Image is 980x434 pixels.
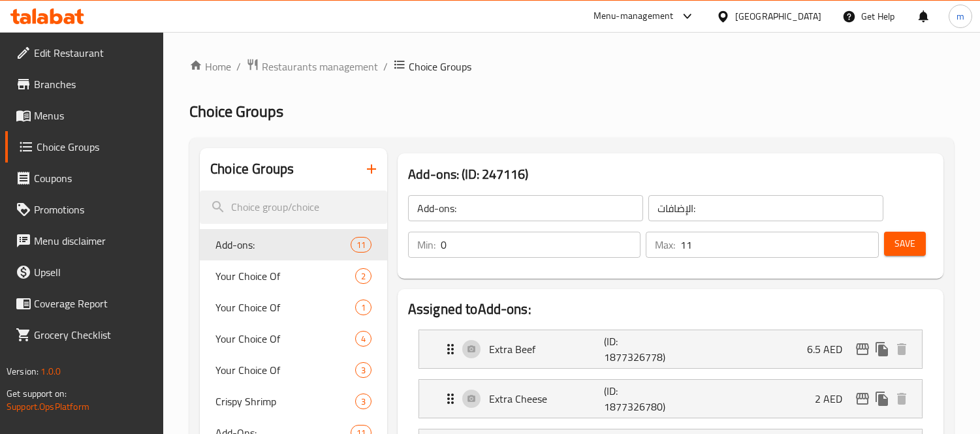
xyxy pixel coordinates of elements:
[7,398,89,415] a: Support.OpsPlatform
[40,363,61,380] span: 1.0.0
[408,374,933,424] li: Expand
[356,270,371,283] span: 2
[215,394,355,409] span: Crispy Shrimp
[5,100,164,131] a: Menus
[884,232,926,256] button: Save
[34,233,153,249] span: Menu disclaimer
[892,339,911,359] button: delete
[200,354,387,386] div: Your Choice Of3
[34,170,153,186] span: Coupons
[5,288,164,319] a: Coverage Report
[5,163,164,194] a: Coupons
[356,364,371,377] span: 3
[956,9,964,23] span: m
[853,339,872,359] button: edit
[355,331,371,347] div: Choices
[735,9,821,23] div: [GEOGRAPHIC_DATA]
[189,97,283,126] span: Choice Groups
[417,237,435,253] p: Min:
[246,58,378,75] a: Restaurants management
[37,139,153,155] span: Choice Groups
[807,341,853,357] p: 6.5 AED
[409,59,471,74] span: Choice Groups
[853,389,872,409] button: edit
[383,59,388,74] li: /
[419,330,922,368] div: Expand
[200,292,387,323] div: Your Choice Of1
[351,237,371,253] div: Choices
[355,362,371,378] div: Choices
[34,45,153,61] span: Edit Restaurant
[34,202,153,217] span: Promotions
[408,324,933,374] li: Expand
[5,69,164,100] a: Branches
[200,260,387,292] div: Your Choice Of2
[215,268,355,284] span: Your Choice Of
[604,333,681,365] p: (ID: 1877326778)
[189,58,954,75] nav: breadcrumb
[236,59,241,74] li: /
[262,59,378,74] span: Restaurants management
[210,159,294,179] h2: Choice Groups
[5,256,164,288] a: Upsell
[593,8,674,24] div: Menu-management
[489,341,604,357] p: Extra Beef
[351,239,371,251] span: 11
[215,300,355,315] span: Your Choice Of
[34,327,153,343] span: Grocery Checklist
[34,296,153,311] span: Coverage Report
[7,385,67,402] span: Get support on:
[355,300,371,315] div: Choices
[34,108,153,123] span: Menus
[34,264,153,280] span: Upsell
[356,333,371,345] span: 4
[408,300,933,319] h2: Assigned to Add-ons:
[5,131,164,163] a: Choice Groups
[892,389,911,409] button: delete
[815,391,853,407] p: 2 AED
[356,302,371,314] span: 1
[604,383,681,414] p: (ID: 1877326780)
[419,380,922,418] div: Expand
[34,76,153,92] span: Branches
[189,59,231,74] a: Home
[355,394,371,409] div: Choices
[872,389,892,409] button: duplicate
[356,395,371,408] span: 3
[7,363,39,380] span: Version:
[489,391,604,407] p: Extra Cheese
[215,331,355,347] span: Your Choice Of
[355,268,371,284] div: Choices
[200,191,387,224] input: search
[200,386,387,417] div: Crispy Shrimp3
[5,37,164,69] a: Edit Restaurant
[5,194,164,225] a: Promotions
[200,323,387,354] div: Your Choice Of4
[872,339,892,359] button: duplicate
[5,225,164,256] a: Menu disclaimer
[655,237,675,253] p: Max:
[215,362,355,378] span: Your Choice Of
[894,236,915,252] span: Save
[215,237,350,253] span: Add-ons:
[200,229,387,260] div: Add-ons:11
[5,319,164,350] a: Grocery Checklist
[408,164,933,185] h3: Add-ons: (ID: 247116)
